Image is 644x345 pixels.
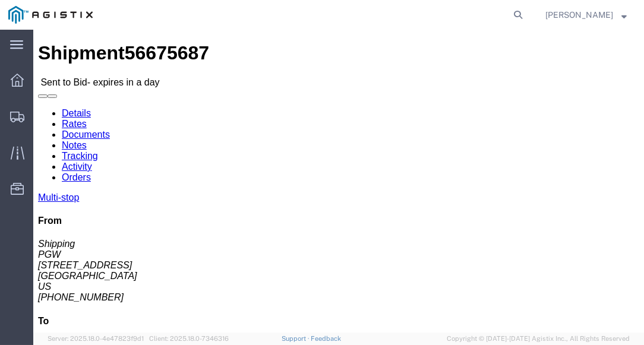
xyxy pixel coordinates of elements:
[545,8,627,22] button: [PERSON_NAME]
[33,30,644,333] iframe: FS Legacy Container
[311,335,341,342] a: Feedback
[545,8,613,21] span: Kurt Hutto
[282,335,311,342] a: Support
[48,335,144,342] span: Server: 2025.18.0-4e47823f9d1
[447,334,630,344] span: Copyright © [DATE]-[DATE] Agistix Inc., All Rights Reserved
[149,335,229,342] span: Client: 2025.18.0-7346316
[8,6,93,24] img: logo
